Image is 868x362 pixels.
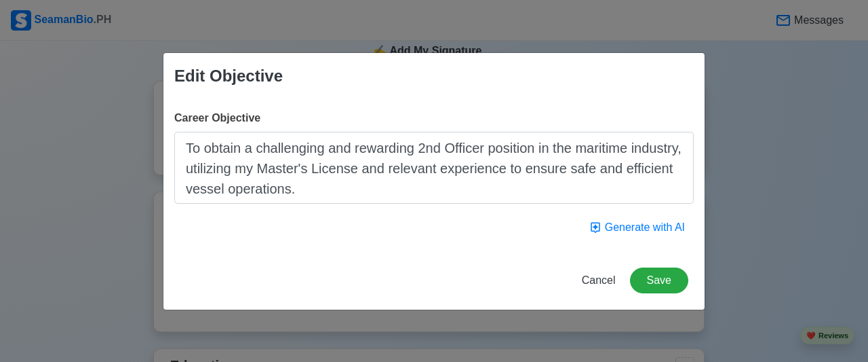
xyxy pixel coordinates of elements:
button: Generate with AI [580,215,694,240]
label: Career Objective [174,110,260,126]
div: Edit Objective [174,64,283,88]
button: Save [630,268,688,293]
button: Cancel [573,268,625,293]
textarea: To obtain a challenging and rewarding 2nd Officer position in the maritime industry, utilizing my... [174,132,694,204]
span: Cancel [582,274,616,286]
